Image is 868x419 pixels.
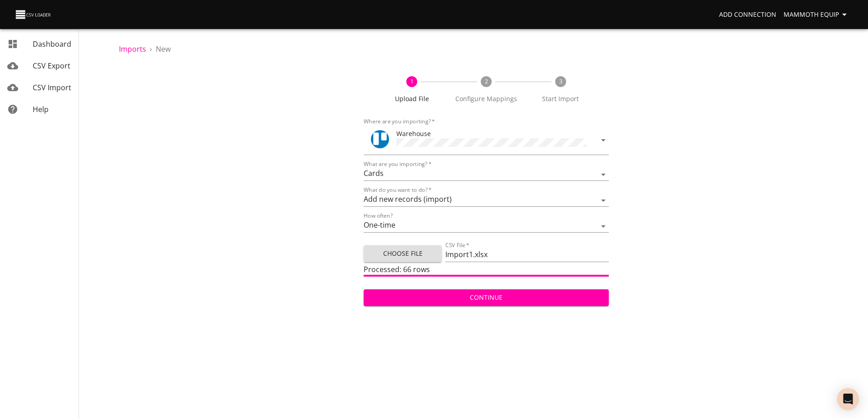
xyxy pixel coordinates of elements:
[371,130,389,148] div: Tool
[837,388,859,410] div: Open Intercom Messenger
[396,129,431,138] span: Warehouse
[371,248,434,259] span: Choose File
[364,289,608,306] button: Continue
[378,94,445,103] span: Upload File
[364,187,432,193] label: What do you want to do?
[364,245,442,262] button: Choose File
[780,6,853,23] button: Mammoth Equip
[453,94,520,103] span: Configure Mappings
[445,243,469,248] label: CSV File
[371,292,601,303] span: Continue
[150,44,152,54] li: ›
[364,264,430,274] span: Processed: 66 rows
[784,9,850,20] span: Mammoth Equip
[559,78,562,85] text: 3
[364,125,608,155] div: ToolWarehouse
[719,9,776,20] span: Add Connection
[485,78,488,85] text: 2
[33,83,71,93] span: CSV Import
[410,78,414,85] text: 1
[156,44,171,54] span: New
[364,161,431,167] label: What are you importing?
[33,61,70,71] span: CSV Export
[33,104,49,114] span: Help
[364,213,393,219] label: How often?
[527,94,594,103] span: Start Import
[364,119,435,124] label: Where are you importing?
[371,130,389,148] img: Trello
[33,39,71,49] span: Dashboard
[119,44,146,54] a: Imports
[715,6,780,23] a: Add Connection
[15,8,53,21] img: CSV Loader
